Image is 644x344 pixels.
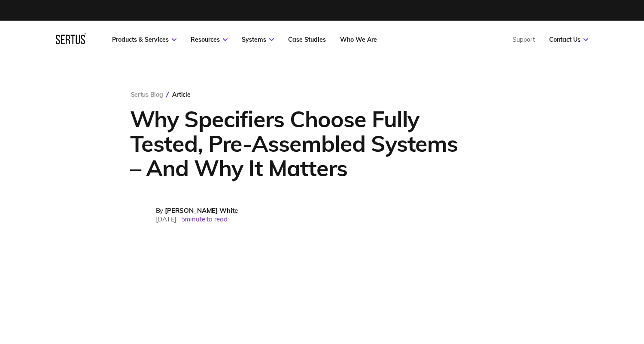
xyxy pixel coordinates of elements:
[513,36,535,43] a: Support
[288,36,326,43] a: Case Studies
[191,36,228,43] a: Resources
[131,91,163,98] a: Sertus Blog
[165,206,238,215] span: [PERSON_NAME] White
[130,107,459,181] h1: Why Specifiers Choose Fully Tested, Pre-Assembled Systems – And Why It Matters
[549,36,588,43] a: Contact Us
[156,215,176,223] span: [DATE]
[156,206,238,215] div: By
[242,36,274,43] a: Systems
[340,36,377,43] a: Who We Are
[181,215,228,223] span: 5 minute to read
[112,36,176,43] a: Products & Services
